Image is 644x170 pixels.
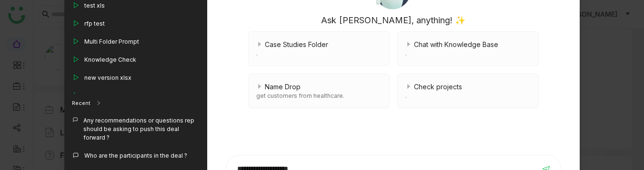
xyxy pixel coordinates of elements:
img: callout.svg [72,151,80,159]
img: callout.svg [72,116,79,123]
div: . [405,49,531,58]
div: Who are the participants in the deal ? [84,151,187,160]
p: Ask [PERSON_NAME], anything! ✨ [321,14,465,27]
div: Multi Folder Prompt [84,38,139,46]
div: rfp test [84,19,105,28]
img: play_outline.svg [72,56,80,63]
div: Any recommendations or questions rep should be asking to push this deal forward ? [83,116,200,142]
span: Chat with Knowledge Base [414,39,498,49]
img: play_outline.svg [72,74,80,81]
img: play_outline.svg [72,19,80,27]
span: Check projects [414,82,462,92]
span: Case Studies Folder [265,39,328,49]
div: get customers from healthcare. [256,92,382,100]
div: new version xlsx [84,74,131,82]
img: play_outline.svg [72,92,80,99]
div: Knowledge Check [84,56,136,64]
img: play_outline.svg [72,38,80,45]
div: . [256,49,382,58]
div: Recent [72,99,91,107]
div: Recent [64,94,207,113]
div: test xls [84,1,105,10]
img: play_outline.svg [72,1,80,9]
span: Name Drop [265,82,301,92]
div: . [405,92,531,100]
div: Customers Only [84,92,130,100]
